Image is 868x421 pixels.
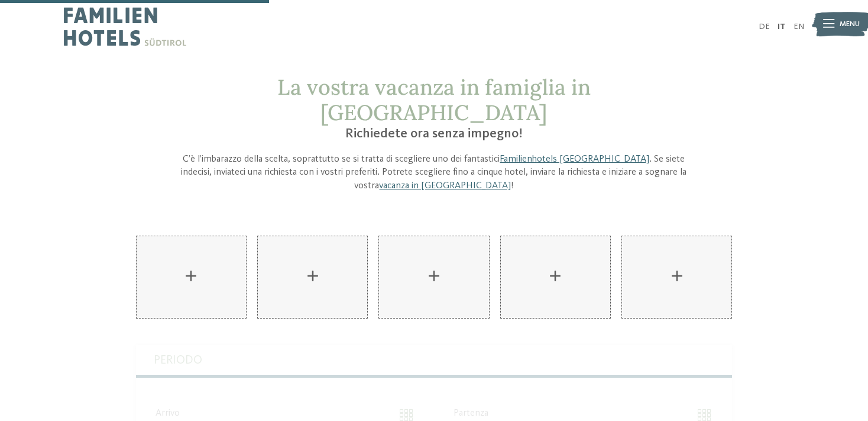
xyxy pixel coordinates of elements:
[840,19,860,30] span: Menu
[778,23,785,31] a: IT
[793,23,804,31] a: EN
[379,181,511,191] a: vacanza in [GEOGRAPHIC_DATA]
[345,127,523,140] span: Richiedete ora senza impegno!
[759,23,770,31] a: DE
[500,155,649,164] a: Familienhotels [GEOGRAPHIC_DATA]
[181,153,687,193] p: C’è l’imbarazzo della scelta, soprattutto se si tratta di scegliere uno dei fantastici . Se siete...
[277,73,591,126] span: La vostra vacanza in famiglia in [GEOGRAPHIC_DATA]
